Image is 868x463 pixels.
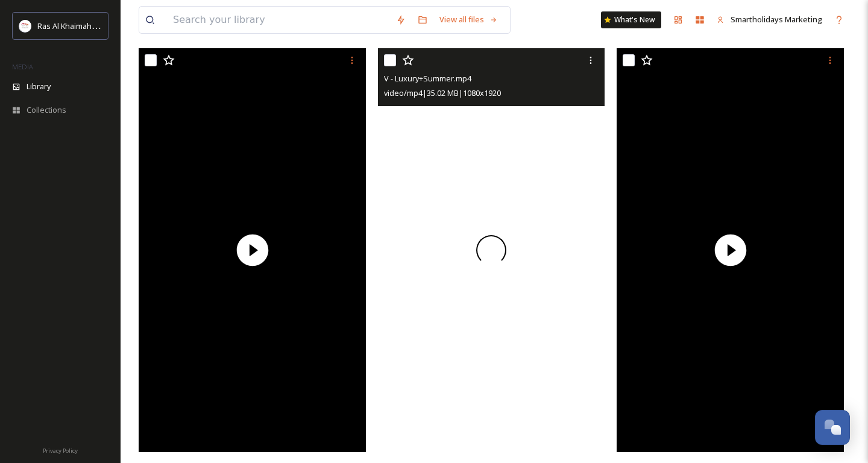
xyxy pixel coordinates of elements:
[27,81,51,92] span: Library
[711,8,828,31] a: Smartholidays Marketing
[433,8,504,31] a: View all files
[384,87,501,98] span: video/mp4 | 35.02 MB | 1080 x 1920
[139,48,366,452] img: thumbnail
[12,62,33,71] span: MEDIA
[617,48,844,452] img: thumbnail
[19,20,31,32] img: Logo_RAKTDA_RGB-01.png
[27,104,66,116] span: Collections
[384,73,471,84] span: V - Luxury+Summer.mp4
[167,7,390,33] input: Search your library
[601,11,661,28] a: What's New
[37,20,208,31] span: Ras Al Khaimah Tourism Development Authority
[815,410,850,445] button: Open Chat
[43,447,78,455] span: Privacy Policy
[43,443,78,457] a: Privacy Policy
[731,14,822,25] span: Smartholidays Marketing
